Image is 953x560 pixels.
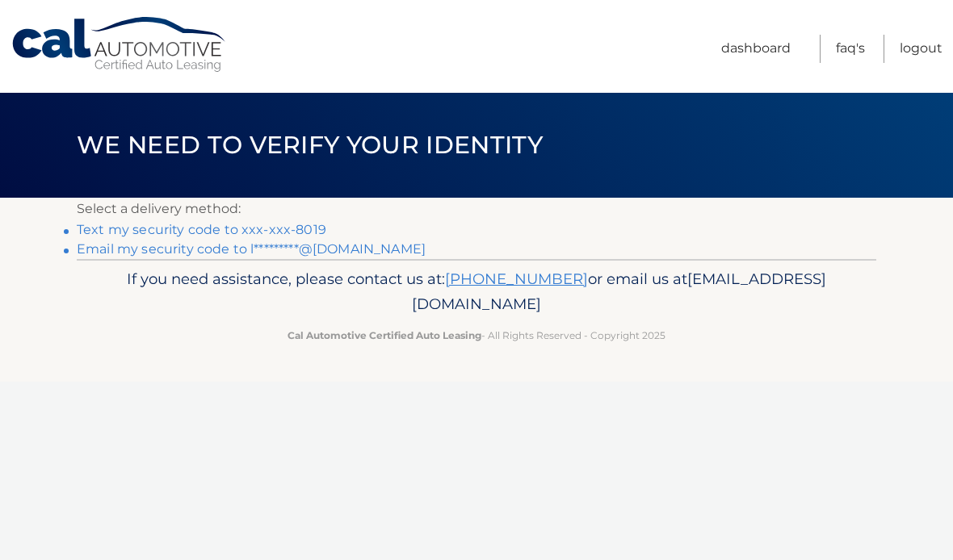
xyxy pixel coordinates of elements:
[836,35,865,63] a: FAQ's
[721,35,791,63] a: Dashboard
[77,241,426,257] a: Email my security code to l*********@[DOMAIN_NAME]
[10,16,229,73] a: Cal Automotive
[288,329,481,341] strong: Cal Automotive Certified Auto Leasing
[900,35,943,63] a: Logout
[87,327,866,344] p: - All Rights Reserved - Copyright 2025
[77,130,543,160] span: We need to verify your identity
[445,270,588,288] a: [PHONE_NUMBER]
[77,198,876,220] p: Select a delivery method:
[77,222,326,237] a: Text my security code to xxx-xxx-8019
[87,266,866,318] p: If you need assistance, please contact us at: or email us at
